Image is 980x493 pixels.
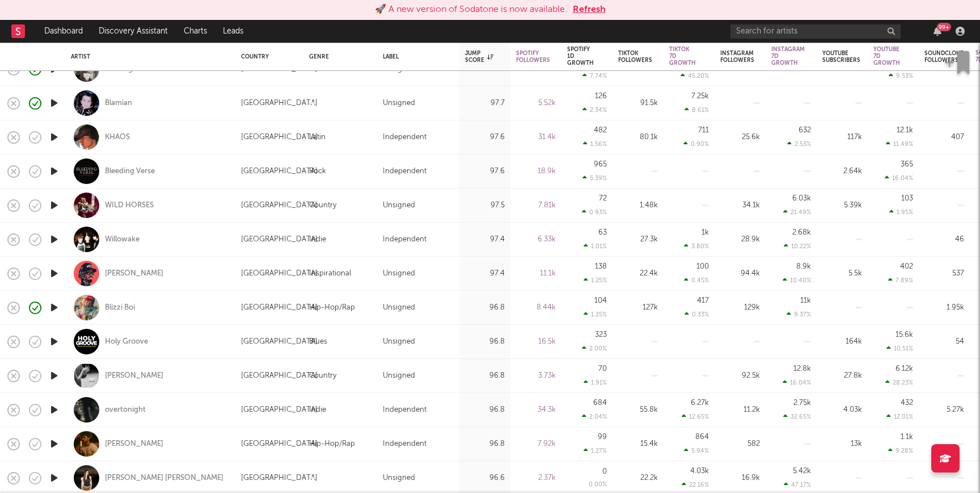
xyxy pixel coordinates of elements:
[690,467,709,475] div: 4.03k
[383,97,415,110] div: Unsigned
[241,199,318,212] div: [GEOGRAPHIC_DATA]
[465,233,505,246] div: 97.4
[465,335,505,349] div: 96.8
[516,233,556,246] div: 6.33k
[822,165,862,178] div: 2.64k
[465,301,505,315] div: 96.8
[792,229,811,236] div: 2.68k
[516,131,556,144] div: 31.4k
[105,303,135,313] a: Blizzi Boi
[241,165,318,178] div: [GEOGRAPHIC_DATA]
[618,50,652,64] div: Tiktok Followers
[598,229,607,236] div: 63
[567,46,594,66] div: Spotify 1D Growth
[309,199,336,212] div: Country
[885,174,913,182] div: 16.04 %
[901,433,913,441] div: 1.1k
[309,267,351,281] div: Inspirational
[383,165,426,178] div: Independent
[684,277,709,284] div: 0.45 %
[584,311,607,318] div: 1.25 %
[582,208,607,216] div: 0.93 %
[241,369,318,383] div: [GEOGRAPHIC_DATA]
[595,331,607,339] div: 323
[720,369,760,383] div: 92.5k
[684,243,709,250] div: 3.80 %
[309,233,326,246] div: Indie
[618,199,658,212] div: 1.48k
[618,131,658,144] div: 80.1k
[594,161,607,168] div: 965
[685,311,709,318] div: 0.33 %
[720,471,760,485] div: 16.9k
[465,437,505,451] div: 96.8
[900,263,913,270] div: 402
[594,297,607,304] div: 104
[91,20,176,43] a: Discovery Assistant
[618,471,658,485] div: 22.2k
[465,50,493,64] div: Jump Score
[584,243,607,250] div: 1.01 %
[516,50,550,64] div: Spotify Followers
[618,403,658,417] div: 55.8k
[924,403,964,417] div: 5.27k
[937,23,951,31] div: 99 +
[800,297,811,304] div: 11k
[720,233,760,246] div: 28.9k
[465,267,505,281] div: 97.4
[595,93,607,100] div: 126
[792,195,811,202] div: 6.03k
[105,439,163,449] a: [PERSON_NAME]
[241,233,318,246] div: [GEOGRAPHIC_DATA]
[71,53,224,60] div: Artist
[516,403,556,417] div: 34.3k
[691,399,709,407] div: 6.27k
[375,3,567,16] div: 🚀 A new version of Sodatone is now available.
[309,335,327,349] div: Blues
[669,46,696,66] div: Tiktok 7D Growth
[516,369,556,383] div: 3.73k
[309,403,326,417] div: Indie
[787,311,811,318] div: 9.37 %
[176,20,215,43] a: Charts
[105,98,132,108] div: Blamian
[241,267,318,281] div: [GEOGRAPHIC_DATA]
[516,199,556,212] div: 7.81k
[241,97,318,110] div: [GEOGRAPHIC_DATA]
[105,166,155,177] a: Bleeding Verse
[465,131,505,144] div: 97.6
[684,447,709,454] div: 5.94 %
[822,267,862,281] div: 5.5k
[465,471,505,485] div: 96.6
[793,467,811,475] div: 5.42k
[309,131,326,144] div: Latin
[309,369,336,383] div: Country
[901,399,913,407] div: 432
[516,471,556,485] div: 2.37k
[309,53,366,60] div: Genre
[799,127,811,134] div: 632
[901,161,913,168] div: 365
[598,433,607,441] div: 99
[241,437,318,451] div: [GEOGRAPHIC_DATA]
[897,127,913,134] div: 12.1k
[583,140,607,148] div: 1.56 %
[593,399,607,407] div: 684
[241,471,318,485] div: [GEOGRAPHIC_DATA]
[822,403,862,417] div: 4.03k
[783,413,811,420] div: 32.65 %
[895,331,913,339] div: 15.6k
[886,140,913,148] div: 11.49 %
[215,20,251,43] a: Leads
[582,106,607,114] div: 2.34 %
[309,165,326,178] div: Rock
[720,267,760,281] div: 94.4k
[720,50,754,64] div: Instagram Followers
[933,27,941,36] button: 99+
[618,267,658,281] div: 22.4k
[105,337,148,347] a: Holy Groove
[771,46,805,66] div: Instagram 7D Growth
